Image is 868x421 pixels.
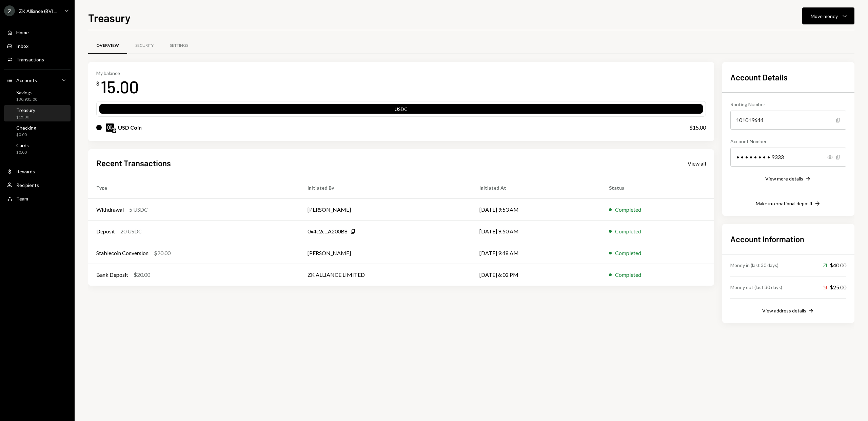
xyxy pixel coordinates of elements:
th: Status [601,177,714,199]
td: [PERSON_NAME] [299,199,471,221]
div: USDC [99,106,703,115]
h2: Recent Transactions [96,157,171,169]
th: Initiated At [471,177,601,199]
div: View more details [765,176,803,181]
td: [DATE] 9:53 AM [471,199,601,221]
div: ZK Alliance (BVI... [19,8,57,14]
div: $20.00 [134,271,150,279]
td: [DATE] 9:48 AM [471,242,601,264]
div: $ [96,80,99,87]
div: 0x4c2c...A200B8 [308,227,348,235]
a: Checking$0.00 [4,123,71,139]
td: [PERSON_NAME] [299,242,471,264]
div: $40.00 [823,261,846,269]
a: Rewards [4,165,71,177]
div: Transactions [16,57,44,62]
div: 15.00 [101,76,139,97]
td: [DATE] 9:50 AM [471,221,601,242]
a: Security [127,37,162,54]
div: Withdrawal [96,206,124,214]
div: $25.00 [823,283,846,291]
div: Z [4,5,15,16]
div: Completed [615,206,641,214]
div: 101019644 [730,111,846,130]
div: My balance [96,70,139,76]
div: $30,935.00 [16,97,37,102]
div: Settings [170,43,188,49]
div: Rewards [16,169,35,174]
h2: Account Details [730,72,846,83]
a: View all [688,159,706,167]
div: Checking [16,125,36,131]
a: Savings$30,935.00 [4,88,71,104]
div: 20 USDC [120,227,142,235]
div: $20.00 [154,249,171,257]
div: Money in (last 30 days) [730,262,778,269]
div: Deposit [96,227,115,235]
div: $0.00 [16,132,36,138]
div: Routing Number [730,101,846,108]
a: Treasury$15.00 [4,105,71,121]
a: Recipients [4,179,71,191]
div: Accounts [16,77,37,83]
div: USD Coin [118,123,142,132]
div: Treasury [16,107,35,113]
button: Move money [802,7,854,24]
div: Team [16,196,28,202]
div: Completed [615,227,641,235]
div: $15.00 [16,114,35,120]
div: Completed [615,271,641,279]
a: Inbox [4,40,71,52]
a: Cards$0.00 [4,140,71,157]
div: Stablecoin Conversion [96,249,149,257]
a: Team [4,192,71,205]
div: Bank Deposit [96,271,128,279]
div: View address details [762,308,806,313]
div: $0.00 [16,150,29,155]
h1: Treasury [88,11,131,24]
a: Home [4,26,71,38]
div: View all [688,160,706,167]
h2: Account Information [730,233,846,245]
div: Savings [16,90,37,95]
div: Cards [16,142,29,148]
a: Accounts [4,74,71,86]
div: Completed [615,249,641,257]
a: Transactions [4,53,71,65]
div: Overview [96,43,119,49]
button: View address details [762,307,814,315]
div: Move money [811,13,838,20]
div: • • • • • • • • 9333 [730,148,846,167]
div: Inbox [16,43,28,49]
button: View more details [765,175,811,183]
div: $15.00 [689,123,706,132]
div: Money out (last 30 days) [730,284,782,291]
div: Security [135,43,154,49]
td: ZK ALLIANCE LIMITED [299,264,471,286]
td: [DATE] 6:02 PM [471,264,601,286]
button: Make international deposit [756,200,821,208]
a: Overview [88,37,127,54]
img: base-mainnet [112,129,116,133]
div: Home [16,30,29,35]
div: Make international deposit [756,200,813,206]
a: Settings [162,37,196,54]
th: Type [88,177,299,199]
div: Account Number [730,138,846,145]
th: Initiated By [299,177,471,199]
div: Recipients [16,182,39,188]
div: 5 USDC [129,206,148,214]
img: USDC [106,123,114,132]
